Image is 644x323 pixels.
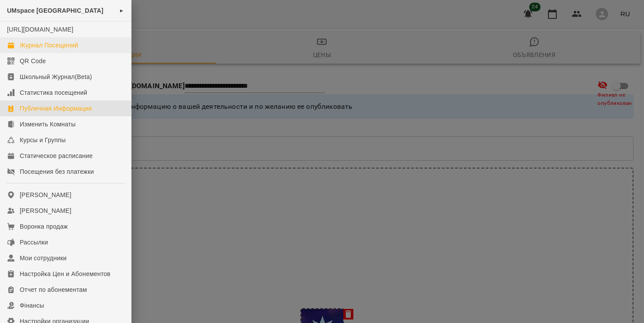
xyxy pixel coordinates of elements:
div: Журнал Посещений [20,41,78,50]
div: Отчет по абонементам [20,285,87,294]
span: UMspace [GEOGRAPHIC_DATA] [7,7,103,14]
div: Курсы и Группы [20,136,66,144]
div: Фінансы [20,301,44,310]
div: Публичная Информация [20,104,92,113]
div: QR Code [20,57,46,65]
div: Мои сотрудники [20,254,67,262]
div: Рассылки [20,238,48,247]
div: Изменить Комнаты [20,120,76,129]
div: Школьный Журнал(Beta) [20,72,92,81]
div: Статическое расписание [20,151,93,160]
div: Воронка продаж [20,222,68,231]
a: [URL][DOMAIN_NAME] [7,26,73,33]
div: Посещения без платежки [20,167,94,176]
div: [PERSON_NAME] [20,206,71,215]
div: Настройка Цен и Абонементов [20,269,110,278]
span: ► [119,7,124,14]
div: [PERSON_NAME] [20,190,71,199]
div: Статистика посещений [20,88,87,97]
